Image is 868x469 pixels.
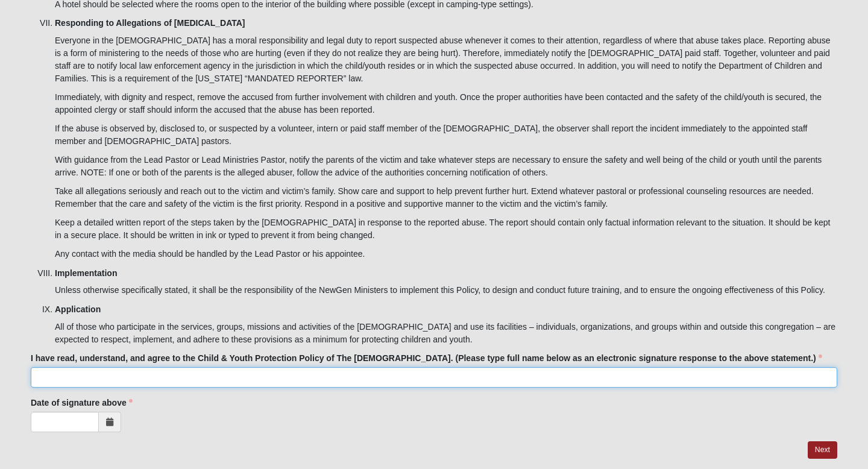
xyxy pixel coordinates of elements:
h5: Application [55,304,837,315]
h5: Responding to Allegations of [MEDICAL_DATA] [55,18,837,28]
label: I have read, understand, and agree to the Child & Youth Protection Policy of The [DEMOGRAPHIC_DAT... [31,352,822,364]
p: Immediately, with dignity and respect, remove the accused from further involvement with children ... [55,91,837,116]
p: All of those who participate in the services, groups, missions and activities of the [DEMOGRAPHIC... [55,321,837,346]
p: With guidance from the Lead Pastor or Lead Ministries Pastor, notify the parents of the victim an... [55,154,837,179]
label: Date of signature above [31,397,133,409]
p: Everyone in the [DEMOGRAPHIC_DATA] has a moral responsibility and legal duty to report suspected ... [55,34,837,85]
p: If the abuse is observed by, disclosed to, or suspected by a volunteer, intern or paid staff memb... [55,122,837,148]
p: Unless otherwise specifically stated, it shall be the responsibility of the NewGen Ministers to i... [55,284,837,297]
h5: Implementation [55,268,837,279]
p: Keep a detailed written report of the steps taken by the [DEMOGRAPHIC_DATA] in response to the re... [55,216,837,242]
a: Next [808,441,837,459]
p: Take all allegations seriously and reach out to the victim and victim’s family. Show care and sup... [55,185,837,210]
p: Any contact with the media should be handled by the Lead Pastor or his appointee. [55,248,837,260]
